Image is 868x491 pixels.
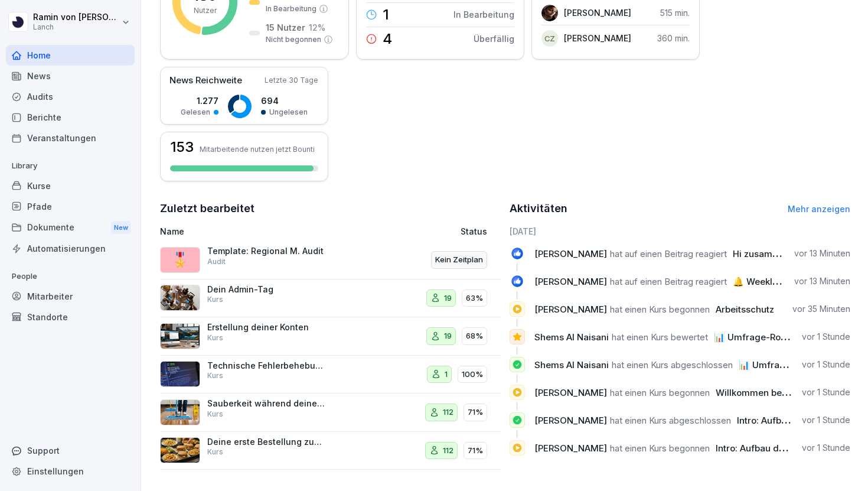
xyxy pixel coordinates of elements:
p: Library [6,157,135,175]
p: Mitarbeitende nutzen jetzt Bounti [200,145,315,154]
span: [PERSON_NAME] [534,304,607,315]
p: vor 13 Minuten [794,275,850,287]
p: 694 [261,95,308,107]
a: 🎖️Template: Regional M. AuditAuditKein Zeitplan [160,241,501,279]
p: Sauberkeit während deiner Schicht [207,398,325,409]
p: 15 Nutzer [266,21,305,34]
p: Kurs [207,333,223,343]
p: Letzte 30 Tage [265,75,318,86]
a: Kurse [6,175,135,196]
p: Erstellung deiner Konten [207,322,325,333]
p: 🎖️ [171,249,189,271]
div: Dokumente [6,217,135,239]
a: Technische FehlerbehebungKurs1100% [160,356,501,394]
p: Ramin von [PERSON_NAME] [33,12,119,22]
span: hat einen Kurs begonnen [610,304,710,315]
h6: [DATE] [510,225,851,238]
a: Pfade [6,196,135,217]
div: Support [6,440,135,461]
p: Nicht begonnen [266,34,321,45]
span: hat einen Kurs begonnen [610,387,710,398]
img: s4v3pe1m8w78qfwb7xrncfnw.png [160,285,200,311]
p: vor 1 Stunde [802,386,850,398]
p: vor 1 Stunde [802,359,850,370]
a: Dein Admin-TagKurs1963% [160,279,501,318]
h3: 153 [170,140,194,154]
p: Gelesen [181,107,210,118]
p: [PERSON_NAME] [564,32,631,44]
p: 1 [383,8,389,22]
span: [PERSON_NAME] [534,443,607,454]
p: vor 1 Stunde [802,331,850,343]
p: Kein Zeitplan [435,254,483,266]
img: mbzv0a1adexohu9durq61vss.png [160,399,200,425]
span: Shems Al Naisani [534,359,609,370]
span: [PERSON_NAME] [534,276,607,287]
p: 515 min. [660,6,690,19]
p: 112 [443,445,453,457]
a: Mehr anzeigen [788,204,850,214]
span: hat einen Kurs abgeschlossen [610,415,731,426]
div: Mitarbeiter [6,286,135,307]
p: Technische Fehlerbehebung [207,360,325,371]
a: Deine erste Bestellung zubereitenKurs11271% [160,432,501,470]
div: Einstellungen [6,461,135,482]
span: Shems Al Naisani [534,331,609,343]
p: 19 [444,330,452,342]
a: DokumenteNew [6,217,135,239]
p: vor 1 Stunde [802,414,850,426]
a: Erstellung deiner KontenKurs1968% [160,317,501,356]
span: hat auf einen Beitrag reagiert [610,276,727,287]
h2: Zuletzt bearbeitet [160,200,501,217]
p: In Bearbeitung [266,4,316,14]
a: News [6,66,135,86]
p: 100% [462,369,483,381]
a: Sauberkeit während deiner SchichtKurs11271% [160,394,501,432]
p: In Bearbeitung [453,8,514,21]
span: hat auf einen Beitrag reagiert [610,248,727,259]
p: vor 35 Minuten [792,303,850,315]
div: New [111,221,131,235]
p: 63% [466,292,483,304]
div: CZ [541,30,558,47]
p: 4 [383,32,392,46]
span: Intro: Aufbau der Kurse [737,415,836,426]
a: Home [6,45,135,66]
p: Audit [207,256,226,267]
p: 360 min. [657,32,690,44]
p: 71% [468,445,483,457]
span: Arbeitsschutz [716,304,774,315]
p: vor 1 Stunde [802,442,850,454]
a: Audits [6,86,135,107]
a: Veranstaltungen [6,128,135,148]
p: 1.277 [181,95,218,107]
p: News Reichweite [169,74,242,87]
p: Name [160,225,368,238]
p: Überfällig [474,32,514,45]
p: [PERSON_NAME] [564,6,631,19]
p: Dein Admin-Tag [207,284,325,295]
span: [PERSON_NAME] [534,248,607,259]
p: 1 [445,369,448,381]
p: 71% [468,407,483,418]
a: Automatisierungen [6,238,135,259]
p: Kurs [207,370,223,381]
p: Status [461,225,487,238]
a: Berichte [6,107,135,128]
span: hat einen Kurs begonnen [610,443,710,454]
p: Kurs [207,294,223,305]
span: Intro: Aufbau der Kurse [716,443,814,454]
p: vor 13 Minuten [794,248,850,259]
a: Standorte [6,307,135,327]
img: aep5yao1paav429m9tojsler.png [160,437,200,463]
img: lbqg5rbd359cn7pzouma6c8b.png [541,5,558,21]
img: ggbtl53463sb87gjjviydp4c.png [160,323,200,349]
span: [PERSON_NAME] [534,415,607,426]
